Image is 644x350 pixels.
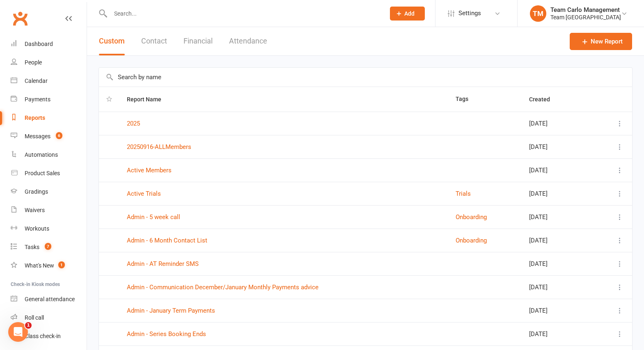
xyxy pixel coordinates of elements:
[570,33,632,50] a: New Report
[25,133,50,140] div: Messages
[127,213,180,221] a: Admin - 5 week call
[127,190,161,197] a: Active Trials
[390,7,425,21] button: Add
[25,262,54,269] div: What's New
[458,4,481,23] span: Settings
[127,260,199,268] a: Admin - AT Reminder SMS
[56,132,62,139] span: 6
[127,167,172,174] a: Active Members
[522,275,593,299] td: [DATE]
[522,299,593,322] td: [DATE]
[25,314,44,321] div: Roll call
[25,59,42,66] div: People
[522,135,593,158] td: [DATE]
[127,284,319,291] a: Admin - Communication December/January Monthly Payments advice
[25,225,49,232] div: Workouts
[25,333,61,339] div: Class check-in
[11,201,87,220] a: Waivers
[404,10,415,17] span: Add
[522,158,593,182] td: [DATE]
[229,27,267,55] button: Attendance
[522,182,593,205] td: [DATE]
[25,322,32,329] span: 1
[25,96,50,103] div: Payments
[11,53,87,72] a: People
[99,68,632,87] input: Search by name
[127,96,170,103] span: Report Name
[127,143,191,151] a: 20250916-ALLMembers
[448,87,521,112] th: Tags
[11,35,87,53] a: Dashboard
[550,14,621,21] div: Team [GEOGRAPHIC_DATA]
[108,8,379,19] input: Search...
[127,307,215,314] a: Admin - January Term Payments
[25,170,60,176] div: Product Sales
[45,243,51,250] span: 7
[529,96,559,103] span: Created
[141,27,167,55] button: Contact
[456,236,487,245] button: Onboarding
[522,252,593,275] td: [DATE]
[10,8,30,29] a: Clubworx
[183,27,213,55] button: Financial
[25,114,45,121] div: Reports
[11,290,87,309] a: General attendance kiosk mode
[11,127,87,146] a: Messages 6
[529,94,559,104] button: Created
[25,78,48,84] div: Calendar
[25,207,45,213] div: Waivers
[456,189,471,199] button: Trials
[11,220,87,238] a: Workouts
[127,330,206,338] a: Admin - Series Booking Ends
[11,146,87,164] a: Automations
[99,27,125,55] button: Custom
[25,188,48,195] div: Gradings
[11,164,87,183] a: Product Sales
[11,309,87,327] a: Roll call
[25,151,58,158] div: Automations
[25,41,53,47] div: Dashboard
[127,237,207,244] a: Admin - 6 Month Contact List
[550,6,621,14] div: Team Carlo Management
[11,183,87,201] a: Gradings
[522,205,593,229] td: [DATE]
[127,94,170,104] button: Report Name
[11,238,87,256] a: Tasks 7
[127,120,140,127] a: 2025
[522,112,593,135] td: [DATE]
[11,72,87,90] a: Calendar
[522,322,593,345] td: [DATE]
[11,90,87,109] a: Payments
[522,229,593,252] td: [DATE]
[25,244,39,250] div: Tasks
[58,261,65,268] span: 1
[530,5,546,22] div: TM
[25,296,75,302] div: General attendance
[11,109,87,127] a: Reports
[456,212,487,222] button: Onboarding
[11,256,87,275] a: What's New1
[8,322,28,342] iframe: Intercom live chat
[11,327,87,345] a: Class kiosk mode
